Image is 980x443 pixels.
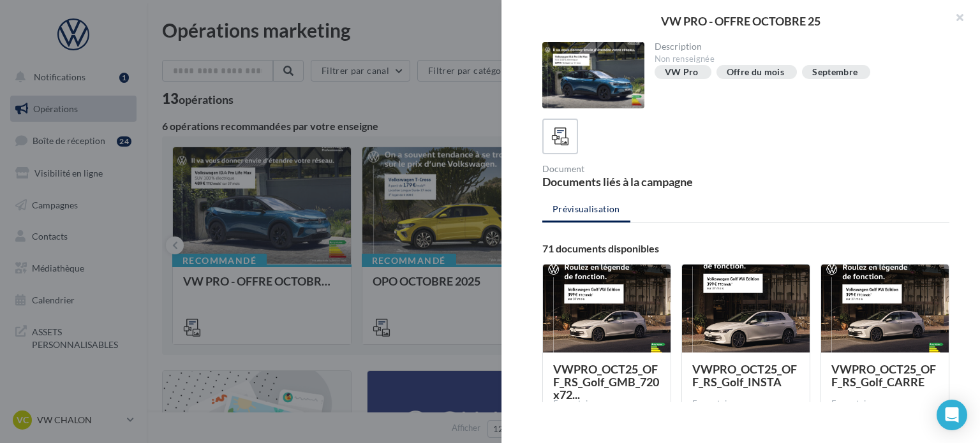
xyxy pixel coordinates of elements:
div: Open Intercom Messenger [937,400,967,430]
div: Document [542,164,741,173]
div: Format: jpg [831,398,939,410]
span: VWPRO_OCT25_OFF_RS_Golf_CARRE [831,362,936,389]
div: Septembre [812,68,857,77]
div: Offre du mois [727,68,785,77]
div: Format: jpg [692,398,799,410]
span: VWPRO_OCT25_OFF_RS_Golf_INSTA [692,362,797,389]
div: Format: jpg [553,398,660,410]
div: VW PRO - OFFRE OCTOBRE 25 [522,15,960,27]
span: VWPRO_OCT25_OFF_RS_Golf_GMB_720x72... [553,362,659,402]
div: VW Pro [665,68,699,77]
div: Non renseignée [655,54,940,65]
div: Documents liés à la campagne [542,176,741,187]
div: 71 documents disponibles [542,243,949,254]
div: Description [655,42,940,51]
